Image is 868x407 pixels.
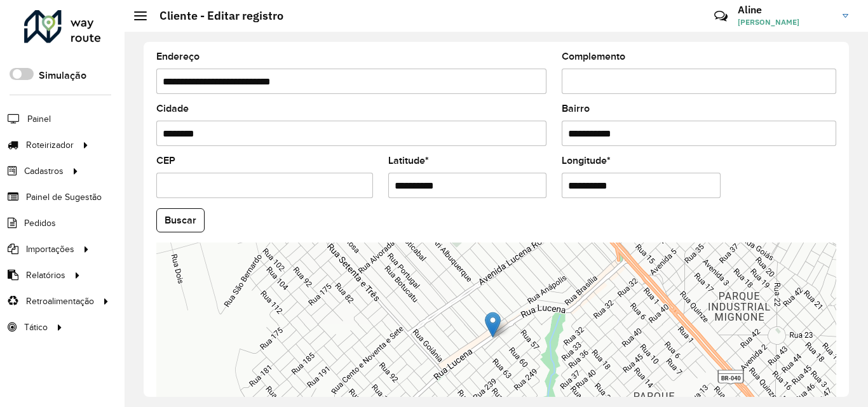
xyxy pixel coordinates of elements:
span: [PERSON_NAME] [738,17,833,28]
label: Cidade [156,101,189,116]
span: Roteirizador [26,138,74,152]
span: Tático [24,321,48,334]
span: Cadastros [24,164,64,178]
span: Importações [26,243,74,256]
span: Painel [27,112,51,126]
label: Bairro [562,101,590,116]
h2: Cliente - Editar registro [147,9,283,23]
button: Buscar [156,208,205,232]
label: Simulação [39,68,86,83]
a: Contato Rápido [707,3,735,30]
label: Longitude [562,153,611,168]
label: Complemento [562,49,625,64]
img: Marker [485,312,501,338]
span: Retroalimentação [26,295,94,308]
label: CEP [156,153,175,168]
label: Latitude [388,153,429,168]
span: Painel de Sugestão [26,190,102,204]
h3: Aline [738,4,833,16]
span: Pedidos [24,217,56,230]
span: Relatórios [26,269,65,282]
label: Endereço [156,49,200,64]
